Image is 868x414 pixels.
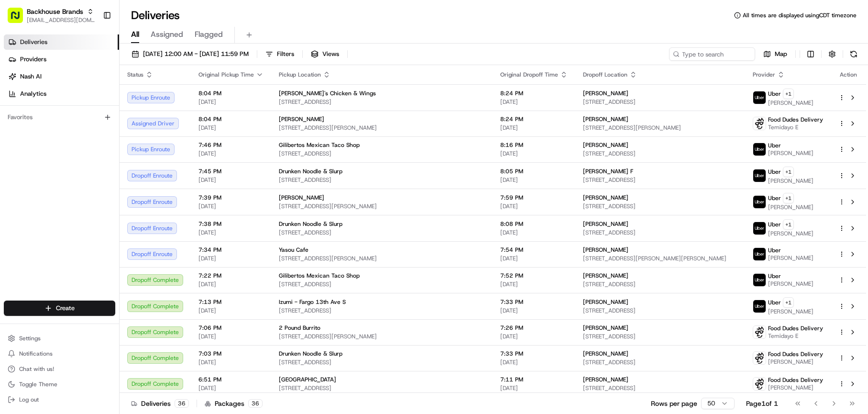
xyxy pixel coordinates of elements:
[4,347,115,360] button: Notifications
[19,380,57,388] span: Toggle Theme
[500,98,568,106] span: [DATE]
[768,350,823,358] span: Food Dudes Delivery
[307,47,343,61] button: Views
[27,7,83,16] button: Backhouse Brands
[279,115,324,123] span: [PERSON_NAME]
[500,246,568,254] span: 7:54 PM
[198,90,264,97] span: 8:04 PM
[279,229,485,236] span: [STREET_ADDRESS]
[19,335,41,342] span: Settings
[198,71,254,78] span: Original Pickup Time
[279,98,485,106] span: [STREET_ADDRESS]
[500,280,568,288] span: [DATE]
[583,150,737,157] span: [STREET_ADDRESS]
[583,115,628,123] span: [PERSON_NAME]
[753,143,766,156] img: uber-new-logo.jpeg
[583,71,627,78] span: Dropoff Location
[753,378,766,390] img: food_dudes.png
[279,272,360,280] span: Gilibertos Mexican Taco Shop
[20,90,46,98] span: Analytics
[768,299,781,306] span: Uber
[583,324,628,332] span: [PERSON_NAME]
[583,307,737,314] span: [STREET_ADDRESS]
[198,115,264,123] span: 8:04 PM
[198,255,264,262] span: [DATE]
[583,384,737,392] span: [STREET_ADDRESS]
[583,272,628,280] span: [PERSON_NAME]
[20,55,46,64] span: Providers
[198,176,264,184] span: [DATE]
[783,167,794,177] button: +1
[131,399,189,408] div: Deliveries
[131,8,180,23] h1: Deliveries
[838,71,858,78] div: Action
[279,220,342,228] span: Drunken Noodle & Slurp
[768,384,823,392] span: [PERSON_NAME]
[279,350,342,358] span: Drunken Noodle & Slurp
[768,149,813,157] span: [PERSON_NAME]
[500,333,568,340] span: [DATE]
[500,115,568,123] span: 8:24 PM
[583,141,628,149] span: [PERSON_NAME]
[279,255,485,262] span: [STREET_ADDRESS][PERSON_NAME]
[500,324,568,332] span: 7:26 PM
[500,272,568,280] span: 7:52 PM
[783,297,794,308] button: +1
[261,47,298,61] button: Filters
[279,280,485,288] span: [STREET_ADDRESS]
[279,71,321,78] span: Pickup Location
[583,168,633,175] span: [PERSON_NAME] F
[56,304,75,313] span: Create
[500,229,568,236] span: [DATE]
[198,202,264,210] span: [DATE]
[198,298,264,306] span: 7:13 PM
[753,196,766,208] img: uber-new-logo.jpeg
[775,50,787,58] span: Map
[500,220,568,228] span: 8:08 PM
[768,142,781,149] span: Uber
[500,202,568,210] span: [DATE]
[500,124,568,132] span: [DATE]
[583,358,737,366] span: [STREET_ADDRESS]
[500,384,568,392] span: [DATE]
[279,150,485,157] span: [STREET_ADDRESS]
[20,38,47,46] span: Deliveries
[768,203,813,211] span: [PERSON_NAME]
[768,272,781,280] span: Uber
[279,333,485,340] span: [STREET_ADDRESS][PERSON_NAME]
[4,69,119,84] a: Nash AI
[768,177,813,185] span: [PERSON_NAME]
[768,358,823,366] span: [PERSON_NAME]
[583,280,737,288] span: [STREET_ADDRESS]
[131,29,139,40] span: All
[19,350,53,358] span: Notifications
[768,254,813,262] span: [PERSON_NAME]
[198,350,264,358] span: 7:03 PM
[753,169,766,182] img: uber-new-logo.jpeg
[279,141,360,149] span: Gilibertos Mexican Taco Shop
[783,193,794,203] button: +1
[768,90,781,98] span: Uber
[4,4,99,27] button: Backhouse Brands[EMAIL_ADDRESS][DOMAIN_NAME]
[768,116,823,123] span: Food Dudes Delivery
[27,16,95,24] button: [EMAIL_ADDRESS][DOMAIN_NAME]
[4,110,115,125] div: Favorites
[753,248,766,260] img: uber-new-logo.jpeg
[279,202,485,210] span: [STREET_ADDRESS][PERSON_NAME]
[768,376,823,384] span: Food Dudes Delivery
[768,194,781,202] span: Uber
[583,202,737,210] span: [STREET_ADDRESS]
[759,47,791,61] button: Map
[753,222,766,235] img: uber-new-logo.jpeg
[279,324,320,332] span: 2 Pound Burrito
[583,255,737,262] span: [STREET_ADDRESS][PERSON_NAME][PERSON_NAME]
[500,168,568,175] span: 8:05 PM
[198,229,264,236] span: [DATE]
[198,280,264,288] span: [DATE]
[583,194,628,201] span: [PERSON_NAME]
[583,124,737,132] span: [STREET_ADDRESS][PERSON_NAME]
[198,124,264,132] span: [DATE]
[753,274,766,286] img: uber-new-logo.jpeg
[583,176,737,184] span: [STREET_ADDRESS]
